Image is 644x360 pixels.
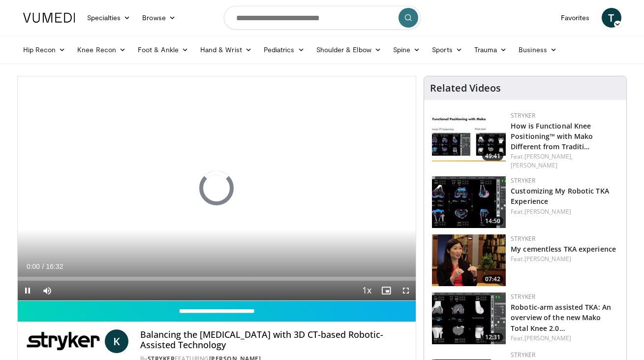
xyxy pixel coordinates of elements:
[511,207,618,216] div: Feat.
[602,8,621,28] a: T
[511,186,609,206] a: Customizing My Robotic TKA Experience
[18,277,416,281] div: Progress Bar
[511,293,535,301] a: Stryker
[511,176,535,185] a: Stryker
[524,255,571,263] a: [PERSON_NAME]
[27,262,40,270] span: 0:00
[194,40,258,60] a: Hand & Wrist
[482,152,503,161] span: 49:41
[357,281,376,300] button: Playback Rate
[524,334,571,342] a: [PERSON_NAME]
[258,40,310,60] a: Pediatrics
[42,262,44,270] span: /
[511,121,593,151] a: How is Functional Knee Positioning™ with Mako Different from Traditi…
[426,40,468,60] a: Sports
[513,40,563,60] a: Business
[511,255,618,263] div: Feat.
[524,207,571,216] a: [PERSON_NAME]
[71,40,132,60] a: Knee Recon
[26,329,101,353] img: Stryker
[524,152,573,161] a: [PERSON_NAME],
[555,8,596,28] a: Favorites
[432,176,506,228] img: 26055920-f7a6-407f-820a-2bd18e419f3d.150x105_q85_crop-smart_upscale.jpg
[376,281,396,300] button: Enable picture-in-picture mode
[18,281,37,300] button: Pause
[18,76,416,301] video-js: Video Player
[482,333,503,342] span: 12:31
[432,234,506,286] a: 07:42
[511,111,535,120] a: Stryker
[511,244,616,254] a: My cementless TKA experience
[511,152,618,170] div: Feat.
[511,302,611,332] a: Robotic-arm assisted TKA: An overview of the new Mako Total Knee 2.0…
[105,329,128,353] a: K
[468,40,513,60] a: Trauma
[432,293,506,344] a: 12:31
[396,281,416,300] button: Fullscreen
[224,6,421,30] input: Search topics, interventions
[387,40,426,60] a: Spine
[511,161,557,169] a: [PERSON_NAME]
[482,217,503,226] span: 14:50
[511,351,535,359] a: Stryker
[511,334,618,343] div: Feat.
[37,281,57,300] button: Mute
[432,111,506,163] a: 49:41
[432,111,506,163] img: ffdd9326-d8c6-4f24-b7c0-24c655ed4ab2.150x105_q85_crop-smart_upscale.jpg
[136,8,182,28] a: Browse
[17,40,72,60] a: Hip Recon
[511,234,535,243] a: Stryker
[430,82,501,94] h4: Related Videos
[432,176,506,228] a: 14:50
[23,13,75,23] img: VuMedi Logo
[46,262,63,270] span: 16:32
[140,329,408,351] h4: Balancing the [MEDICAL_DATA] with 3D CT-based Robotic-Assisted Technology
[432,234,506,286] img: 4b492601-1f86-4970-ad60-0382e120d266.150x105_q85_crop-smart_upscale.jpg
[482,275,503,284] span: 07:42
[81,8,137,28] a: Specialties
[432,293,506,344] img: 3ed3d49b-c22b-49e8-bd74-1d9565e20b04.150x105_q85_crop-smart_upscale.jpg
[132,40,194,60] a: Foot & Ankle
[310,40,387,60] a: Shoulder & Elbow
